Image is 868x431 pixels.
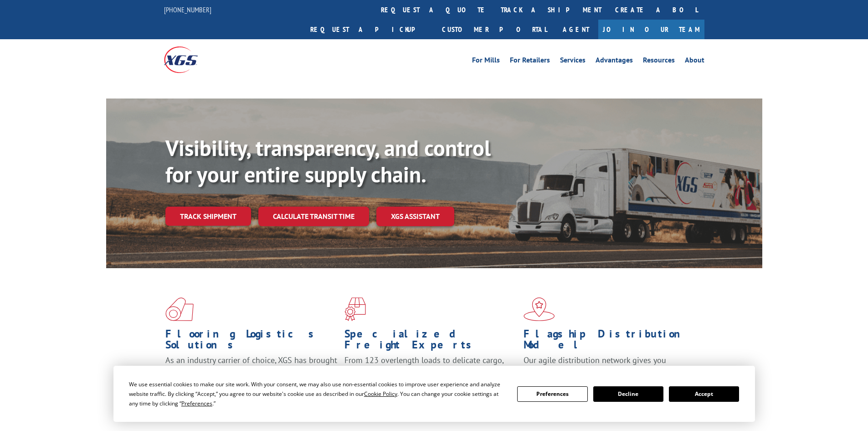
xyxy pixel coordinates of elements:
a: Request a pickup [303,20,435,39]
img: xgs-icon-flagship-distribution-model-red [524,297,555,321]
h1: Flooring Logistics Solutions [165,328,338,355]
button: Accept [669,386,739,402]
a: Join Our Team [598,20,704,39]
button: Decline [593,386,663,402]
div: Cookie Consent Prompt [113,366,755,422]
h1: Specialized Freight Experts [344,328,517,355]
a: Agent [554,20,598,39]
h1: Flagship Distribution Model [524,328,696,355]
span: As an industry carrier of choice, XGS has brought innovation and dedication to flooring logistics... [165,355,337,387]
div: We use essential cookies to make our site work. With your consent, we may also use non-essential ... [129,379,506,408]
a: [PHONE_NUMBER] [164,5,211,14]
span: Preferences [181,400,212,407]
a: Advantages [596,57,633,67]
a: For Retailers [510,57,550,67]
button: Preferences [517,386,587,402]
span: Cookie Policy [364,390,397,398]
img: xgs-icon-focused-on-flooring-red [344,297,366,321]
a: Track shipment [165,207,251,226]
a: Customer Portal [435,20,554,39]
a: Calculate transit time [258,207,369,226]
p: From 123 overlength loads to delicate cargo, our experienced staff knows the best way to move you... [344,355,517,395]
a: XGS ASSISTANT [376,207,454,226]
span: Our agile distribution network gives you nationwide inventory management on demand. [524,355,691,376]
a: For Mills [472,57,500,67]
b: Visibility, transparency, and control for your entire supply chain. [165,134,491,188]
a: Resources [643,57,675,67]
a: Services [560,57,586,67]
img: xgs-icon-total-supply-chain-intelligence-red [165,297,194,321]
a: About [685,57,704,67]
